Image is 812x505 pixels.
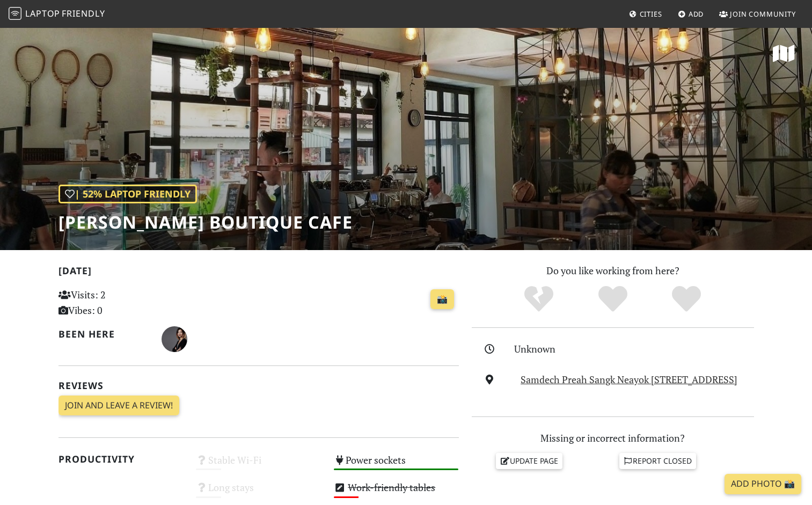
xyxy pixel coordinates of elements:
span: Cities [640,9,662,19]
p: Visits: 2 Vibes: 0 [58,287,184,318]
span: Lareesa Hu [162,332,187,345]
a: Add [674,4,708,24]
a: 📸 [430,289,454,310]
h2: Productivity [58,453,184,465]
img: 1590-lareesa.jpg [162,326,187,352]
s: Work-friendly tables [348,481,435,494]
div: Is there Wi-Fi? [189,451,327,479]
span: Join Community [730,9,796,19]
div: Yes [576,284,650,314]
a: Join and leave a review! [58,396,179,416]
div: Unknown [514,341,760,357]
a: Report closed [619,453,697,469]
h2: Reviews [58,380,459,391]
img: LaptopFriendly [9,7,21,20]
a: LaptopFriendly LaptopFriendly [9,5,105,24]
span: Add [689,9,704,19]
div: No [502,284,576,314]
a: Update page [496,453,562,469]
span: Friendly [62,8,105,19]
a: Join Community [715,4,800,24]
a: Samdech Preah Sangk Neayok [STREET_ADDRESS] [521,373,737,386]
p: Do you like working from here? [472,263,754,279]
h2: Been here [58,328,149,340]
span: Laptop [25,8,60,19]
h1: [PERSON_NAME] Boutique Cafe [58,212,353,232]
a: Cities [625,4,667,24]
div: In general, do you like working from here? [58,185,197,203]
a: Add Photo 📸 [725,474,801,494]
h2: [DATE] [58,265,459,281]
div: Definitely! [649,284,723,314]
div: Is it easy to find power sockets? [327,451,465,479]
p: Missing or incorrect information? [472,430,754,446]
